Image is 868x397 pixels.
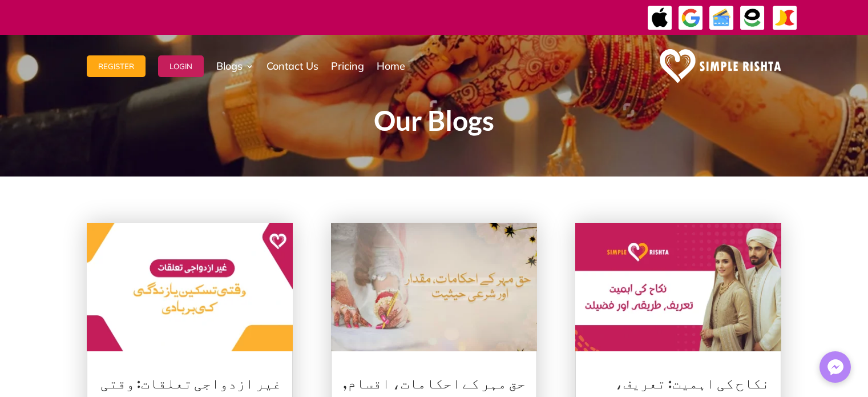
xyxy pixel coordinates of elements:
img: GooglePay-icon [678,5,704,31]
a: Blogs [216,38,254,95]
a: Pricing [331,38,364,95]
img: غیر ازدواجی تعلقات: وقتی تسکین یا زندگی کی بربادی؟ [87,223,293,352]
img: Messenger [824,356,847,379]
img: حق مہر کے احکامات، اقسام, مقدار اور شرعی حیثیت [331,223,537,352]
button: Login [158,55,204,77]
a: Register [87,38,146,95]
img: نکاح کی اہمیت: تعریف، طریقہ اور فضیلت [575,223,781,352]
img: JazzCash-icon [772,5,798,31]
img: Credit Cards [709,5,734,31]
a: Home [377,38,405,95]
img: EasyPaisa-icon [740,5,765,31]
button: Register [87,55,146,77]
img: ApplePay-icon [647,5,673,31]
h1: Our Blogs [126,107,742,140]
a: Login [158,38,204,95]
a: Contact Us [267,38,318,95]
